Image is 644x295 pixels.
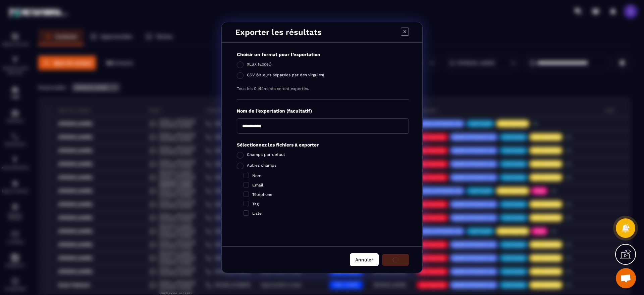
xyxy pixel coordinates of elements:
p: Sélectionnez les fichiers à exporter [237,142,409,148]
span: Autres champs [247,163,276,170]
p: Nom de l’exportation (facultatif) [237,108,409,114]
span: Téléphone [252,192,272,197]
span: Champs par défaut [247,152,285,159]
p: Exporter les résultats [235,28,322,37]
p: Choisir un format pour l’exportation [237,51,409,58]
span: CSV (valeurs séparées par des virgules) [247,73,324,79]
div: Ouvrir le chat [616,268,636,288]
span: Nom [252,173,261,178]
span: XLSX (Excel) [247,62,271,69]
p: Tous les 0 éléments seront exportés. [237,86,409,91]
span: Liste [252,211,262,216]
span: Tag [252,202,259,206]
span: Email [252,183,263,187]
button: Annuler [350,253,379,266]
